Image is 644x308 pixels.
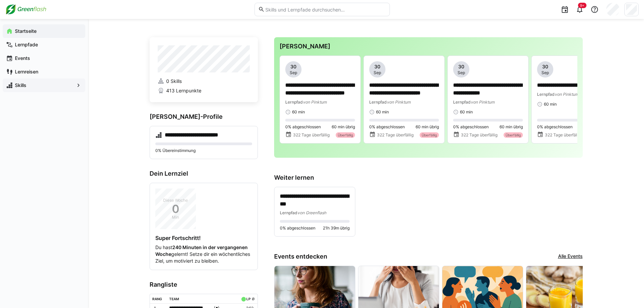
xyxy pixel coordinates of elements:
[152,297,162,301] div: Rang
[453,124,489,130] span: 0% abgeschlossen
[555,92,578,97] span: von Pinktum
[323,225,350,231] span: 21h 39m übrig
[169,297,179,301] div: Team
[150,113,258,120] h3: [PERSON_NAME]-Profile
[460,109,473,115] span: 60 min
[285,124,321,130] span: 0% abgeschlossen
[293,132,330,138] span: 322 Tage überfällig
[471,100,494,105] span: von Pinktum
[544,102,557,107] span: 60 min
[537,92,555,97] span: Lernpfad
[155,244,248,257] strong: 240 Minuten in der vergangenen Woche
[376,109,389,115] span: 60 min
[292,109,305,115] span: 60 min
[369,100,387,105] span: Lernpfad
[458,70,465,75] span: Sep
[290,63,296,70] span: 30
[166,78,182,85] span: 0 Skills
[537,124,573,130] span: 0% abgeschlossen
[453,100,471,105] span: Lernpfad
[265,6,386,13] input: Skills und Lernpfade durchsuchen…
[155,244,252,264] p: Du hast gelernt! Setze dir ein wöchentliches Ziel, um motiviert zu bleiben.
[252,295,255,301] a: ø
[246,297,250,301] div: LP
[336,132,355,138] div: Überfällig
[290,70,297,75] span: Sep
[420,132,439,138] div: Überfällig
[374,70,381,75] span: Sep
[332,124,355,130] span: 60 min übrig
[150,281,258,288] h3: Rangliste
[158,78,250,85] a: 0 Skills
[461,132,497,138] span: 322 Tage überfällig
[274,174,583,181] h3: Weiter lernen
[150,170,258,177] h3: Dein Lernziel
[558,253,583,260] a: Alle Events
[166,87,201,94] span: 413 Lernpunkte
[458,63,464,70] span: 30
[377,132,414,138] span: 322 Tage überfällig
[303,100,327,105] span: von Pinktum
[580,3,584,7] span: 9+
[374,63,380,70] span: 30
[155,148,252,153] p: 0% Übereinstimmung
[280,225,315,231] span: 0% abgeschlossen
[504,132,523,138] div: Überfällig
[369,124,405,130] span: 0% abgeschlossen
[285,100,303,105] span: Lernpfad
[280,210,297,215] span: Lernpfad
[280,43,577,50] h3: [PERSON_NAME]
[416,124,439,130] span: 60 min übrig
[542,63,548,70] span: 30
[545,132,581,138] span: 322 Tage überfällig
[499,124,523,130] span: 60 min übrig
[155,235,252,241] h4: Super Fortschritt!
[541,70,549,75] span: Sep
[387,100,410,105] span: von Pinktum
[274,253,327,260] h3: Events entdecken
[297,210,326,215] span: von Greenflash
